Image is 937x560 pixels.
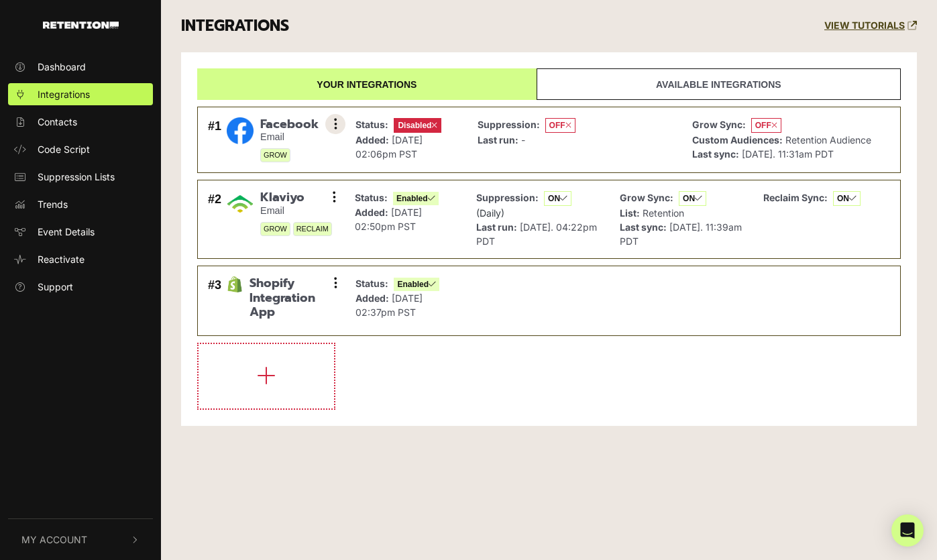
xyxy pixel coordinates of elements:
span: - [521,134,525,146]
strong: Last run: [476,221,517,233]
span: Support [38,280,73,294]
img: Retention.com [43,21,119,29]
span: Retention Audience [785,134,871,146]
strong: List: [620,207,640,219]
a: Your integrations [197,68,537,100]
a: Support [8,276,153,298]
strong: Added: [355,134,389,146]
span: ON [833,191,861,206]
span: [DATE] 02:06pm PST [355,134,423,160]
a: Event Details [8,221,153,243]
span: OFF [545,118,575,133]
strong: Status: [355,278,388,289]
strong: Last run: [478,134,518,146]
span: My Account [21,533,87,547]
a: Trends [8,193,153,215]
span: Dashboard [38,60,86,74]
span: ON [679,191,706,206]
span: Suppression Lists [38,170,115,184]
strong: Status: [355,192,388,203]
span: Disabled [394,118,441,133]
strong: Custom Audiences: [692,134,783,146]
a: Code Script [8,138,153,160]
strong: Suppression: [476,192,539,203]
a: Contacts [8,111,153,133]
span: Code Script [38,142,90,156]
span: Enabled [393,192,439,205]
span: Event Details [38,225,95,239]
a: Integrations [8,83,153,105]
strong: Grow Sync: [620,192,673,203]
span: Facebook [260,117,319,132]
img: Klaviyo [227,190,254,217]
span: Integrations [38,87,90,101]
span: [DATE]. 11:31am PDT [742,148,834,160]
strong: Last sync: [692,148,739,160]
img: Facebook [227,117,254,144]
span: GROW [260,148,290,162]
strong: Suppression: [478,119,540,130]
div: #2 [208,190,221,248]
strong: Grow Sync: [692,119,746,130]
small: Email [260,205,332,217]
span: Retention [643,207,684,219]
div: #3 [208,276,221,325]
span: Klaviyo [260,190,332,205]
span: [DATE]. 11:39am PDT [620,221,742,247]
strong: Last sync: [620,221,667,233]
a: Available integrations [537,68,901,100]
span: ON [544,191,571,206]
a: Suppression Lists [8,166,153,188]
span: [DATE]. 04:22pm PDT [476,221,597,247]
strong: Status: [355,119,388,130]
a: Reactivate [8,248,153,270]
div: #1 [208,117,221,163]
strong: Reclaim Sync: [763,192,828,203]
span: Trends [38,197,68,211]
strong: Added: [355,292,389,304]
span: RECLAIM [293,222,332,236]
span: Contacts [38,115,77,129]
span: Shopify Integration App [250,276,335,320]
img: Shopify Integration App [227,276,243,292]
span: OFF [751,118,781,133]
a: Dashboard [8,56,153,78]
span: (Daily) [476,207,504,219]
span: GROW [260,222,290,236]
a: VIEW TUTORIALS [824,20,917,32]
div: Open Intercom Messenger [891,514,924,547]
strong: Added: [355,207,388,218]
span: Reactivate [38,252,85,266]
span: Enabled [394,278,439,291]
button: My Account [8,519,153,560]
h3: INTEGRATIONS [181,17,289,36]
small: Email [260,131,319,143]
